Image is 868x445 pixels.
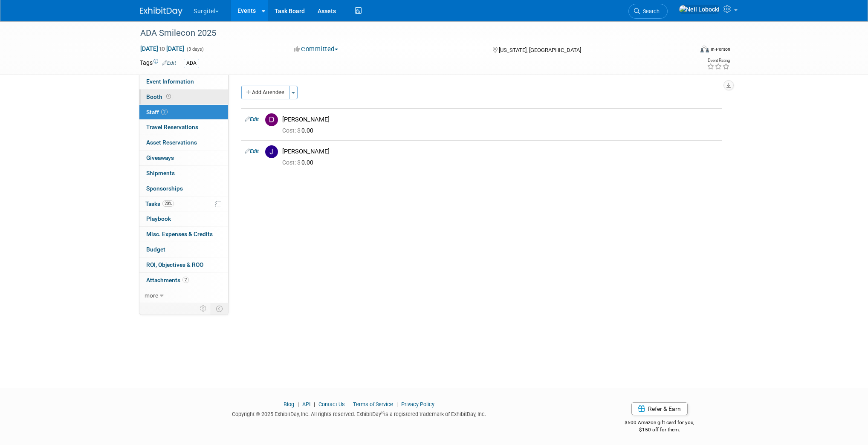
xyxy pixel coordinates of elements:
img: Format-Inperson.png [700,46,709,52]
a: API [302,401,310,407]
a: Blog [284,401,294,407]
span: Tasks [145,200,174,207]
span: | [394,401,400,407]
div: Event Rating [707,58,730,63]
a: Staff2 [139,105,228,120]
a: Refer & Earn [631,402,688,415]
a: Sponsorships [139,181,228,196]
a: Asset Reservations [139,135,228,150]
span: | [295,401,301,407]
a: Shipments [139,166,228,181]
span: more [145,292,158,299]
a: Travel Reservations [139,120,228,135]
span: Attachments [146,277,189,283]
div: [PERSON_NAME] [282,116,718,124]
img: D.jpg [265,113,278,126]
a: Contact Us [318,401,345,407]
div: ADA Smilecon 2025 [137,26,680,41]
td: Personalize Event Tab Strip [196,303,211,314]
div: [PERSON_NAME] [282,147,718,156]
span: Search [640,8,660,14]
span: to [158,45,166,52]
span: Asset Reservations [146,139,197,146]
span: Staff [146,109,168,116]
span: Playbook [146,215,171,222]
img: J.jpg [265,145,278,158]
div: Copyright © 2025 ExhibitDay, Inc. All rights reserved. ExhibitDay is a registered trademark of Ex... [140,408,578,418]
span: Cost: $ [282,127,301,134]
td: Tags [140,58,176,68]
a: Edit [162,60,176,66]
a: Booth [139,90,228,104]
img: Neil Lobocki [679,5,720,14]
span: | [312,401,317,407]
span: Sponsorships [146,185,183,192]
span: Misc. Expenses & Credits [146,231,213,237]
span: Booth [146,93,173,100]
span: 20% [162,200,174,207]
span: (3 days) [186,46,204,52]
span: [US_STATE], [GEOGRAPHIC_DATA] [499,47,581,53]
span: Cost: $ [282,159,301,166]
a: more [139,288,228,303]
div: In-Person [710,46,730,52]
a: Budget [139,242,228,257]
span: | [346,401,352,407]
div: $150 off for them. [591,426,729,433]
img: ExhibitDay [140,7,182,16]
a: Giveaways [139,150,228,165]
div: Event Format [642,44,730,57]
span: Shipments [146,170,175,176]
a: Playbook [139,211,228,226]
button: Add Attendee [241,86,289,99]
a: Edit [245,148,259,154]
a: Search [628,4,668,19]
a: ROI, Objectives & ROO [139,257,228,272]
span: Event Information [146,78,194,85]
a: Event Information [139,74,228,89]
a: Edit [245,116,259,122]
span: Giveaways [146,154,174,161]
button: Committed [291,45,341,54]
div: $500 Amazon gift card for you, [591,413,729,433]
a: Misc. Expenses & Credits [139,227,228,242]
sup: ® [381,410,384,415]
span: [DATE] [DATE] [140,45,185,52]
span: 0.00 [282,127,317,134]
span: Travel Reservations [146,124,198,130]
td: Toggle Event Tabs [211,303,229,314]
a: Attachments2 [139,273,228,288]
div: ADA [184,59,199,68]
span: Booth not reserved yet [165,93,173,100]
a: Terms of Service [353,401,393,407]
a: Privacy Policy [401,401,434,407]
span: 2 [161,109,168,115]
span: 0.00 [282,159,317,166]
span: 2 [182,277,189,283]
a: Tasks20% [139,196,228,211]
span: Budget [146,246,165,253]
span: ROI, Objectives & ROO [146,261,203,268]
